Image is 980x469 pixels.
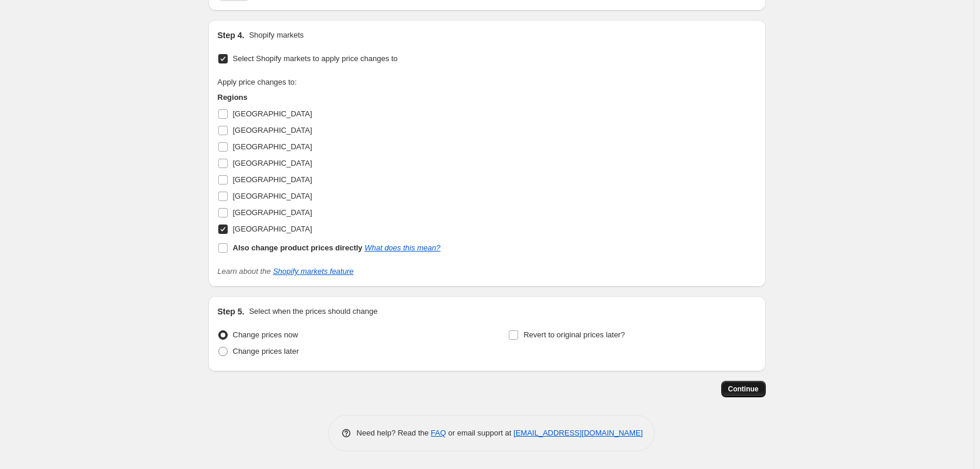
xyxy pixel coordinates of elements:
h3: Regions [218,92,441,103]
i: Learn about the [218,267,354,276]
span: [GEOGRAPHIC_DATA] [233,142,312,151]
span: Revert to original prices later? [523,330,625,339]
h2: Step 4. [218,29,245,41]
span: [GEOGRAPHIC_DATA] [233,159,312,168]
span: Change prices later [233,347,299,356]
span: [GEOGRAPHIC_DATA] [233,208,312,217]
b: Also change product prices directly [233,243,363,252]
a: FAQ [431,428,446,437]
h2: Step 5. [218,306,245,317]
span: [GEOGRAPHIC_DATA] [233,126,312,135]
a: Shopify markets feature [273,267,353,276]
span: or email support at [446,428,513,437]
a: What does this mean? [364,243,440,252]
span: Select Shopify markets to apply price changes to [233,54,398,63]
span: [GEOGRAPHIC_DATA] [233,225,312,233]
span: Apply price changes to: [218,78,297,86]
span: Change prices now [233,330,298,339]
a: [EMAIL_ADDRESS][DOMAIN_NAME] [513,428,643,437]
span: Need help? Read the [357,428,431,437]
p: Select when the prices should change [249,306,377,317]
span: [GEOGRAPHIC_DATA] [233,192,312,200]
span: [GEOGRAPHIC_DATA] [233,175,312,184]
p: Shopify markets [249,29,303,41]
button: Continue [721,381,766,397]
span: Continue [728,384,759,394]
span: [GEOGRAPHIC_DATA] [233,109,312,118]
